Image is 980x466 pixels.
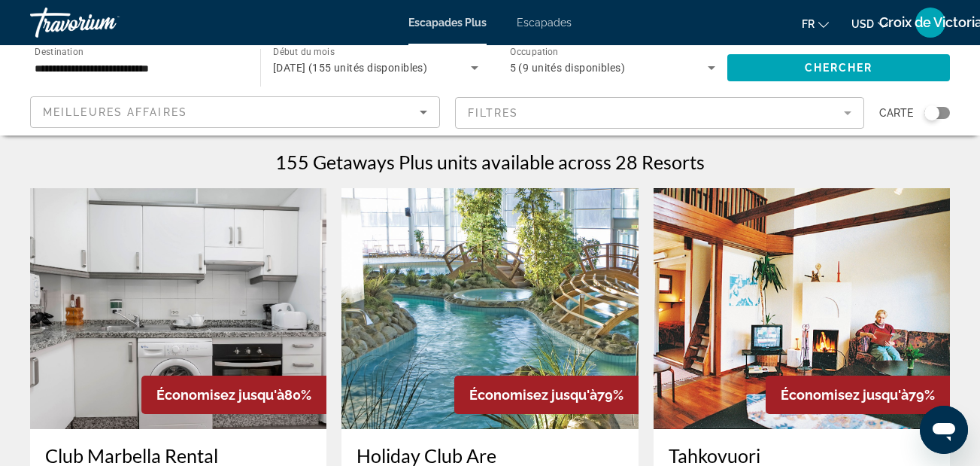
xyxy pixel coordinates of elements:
[781,387,909,403] span: Économisez jusqu'à
[510,62,626,74] span: 5 (9 unités disponibles)
[805,62,873,74] span: Chercher
[911,7,950,38] button: Menu utilisateur
[156,387,284,403] span: Économisez jusqu'à
[879,102,913,123] span: Carte
[469,387,597,403] span: Économisez jusqu'à
[802,13,829,35] button: Changer la langue
[851,18,874,30] span: USD
[35,46,83,56] span: Destination
[455,96,865,129] button: Filtre
[30,3,181,42] a: Travorium
[766,376,950,414] div: 79%
[920,406,968,454] iframe: Bouton de lancement de la fenêtre de messagerie
[341,188,638,429] img: 7791O01X.jpg
[851,13,888,35] button: Changer de devise
[408,17,487,29] a: Escapades Plus
[141,376,326,414] div: 80%
[275,151,705,173] h1: 155 Getaways Plus units available across 28 Resorts
[727,54,950,81] button: Chercher
[30,188,326,429] img: 2404I01X.jpg
[517,17,572,29] a: Escapades
[654,188,950,429] img: 3139I01X.jpg
[510,47,559,57] span: Occupation
[43,103,427,121] mat-select: Trier par
[454,376,639,414] div: 79%
[273,47,335,57] span: Début du mois
[802,18,815,30] span: Fr
[43,106,187,118] span: Meilleures affaires
[273,62,428,74] span: [DATE] (155 unités disponibles)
